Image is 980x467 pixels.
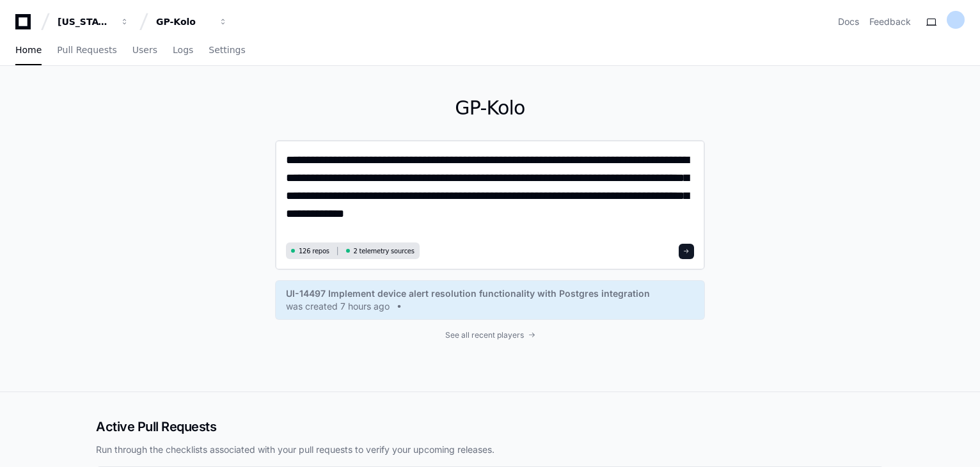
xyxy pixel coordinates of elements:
a: Logs [173,36,193,65]
a: Settings [209,36,245,65]
p: Run through the checklists associated with your pull requests to verify your upcoming releases. [96,443,884,456]
span: 126 repos [299,246,329,256]
span: Logs [173,46,193,54]
a: UI-14497 Implement device alert resolution functionality with Postgres integrationwas created 7 h... [286,287,694,313]
span: 2 telemetry sources [354,246,415,256]
a: Pull Requests [57,36,116,65]
button: GP-Kolo [151,10,233,33]
div: [US_STATE] Pacific [58,15,113,28]
a: Users [132,36,157,65]
a: See all recent players [275,330,705,340]
a: Home [15,36,42,65]
span: Settings [209,46,245,54]
span: was created 7 hours ago [286,300,390,313]
button: [US_STATE] Pacific [52,10,134,33]
div: GP-Kolo [156,15,211,28]
h1: GP-Kolo [275,97,705,120]
span: Pull Requests [57,46,116,54]
h2: Active Pull Requests [96,418,884,436]
span: See all recent players [445,330,524,340]
span: Users [132,46,157,54]
span: Home [15,46,42,54]
a: Docs [838,15,859,28]
span: UI-14497 Implement device alert resolution functionality with Postgres integration [286,287,650,300]
button: Feedback [869,15,911,28]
